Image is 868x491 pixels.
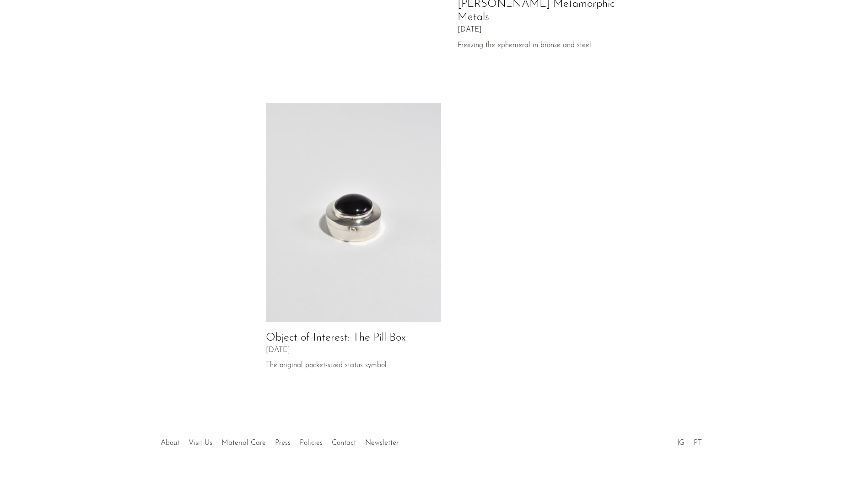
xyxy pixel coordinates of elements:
ul: Social Medias [673,432,706,449]
span: The original pocket-sized status symbol [266,362,442,370]
span: [DATE] [458,26,482,34]
a: IG [677,439,685,447]
a: Press [275,439,291,447]
ul: Quick links [156,432,403,449]
a: Visit Us [189,439,212,447]
a: About [161,439,179,447]
a: Contact [332,439,356,447]
img: Object of Interest: The Pill Box [266,103,442,323]
a: Policies [300,439,323,447]
a: Object of Interest: The Pill Box [266,332,406,343]
p: Freezing the ephemeral in bronze and steel [458,41,633,50]
span: [DATE] [266,347,290,355]
a: PT [694,439,702,447]
a: Material Care [221,439,266,447]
